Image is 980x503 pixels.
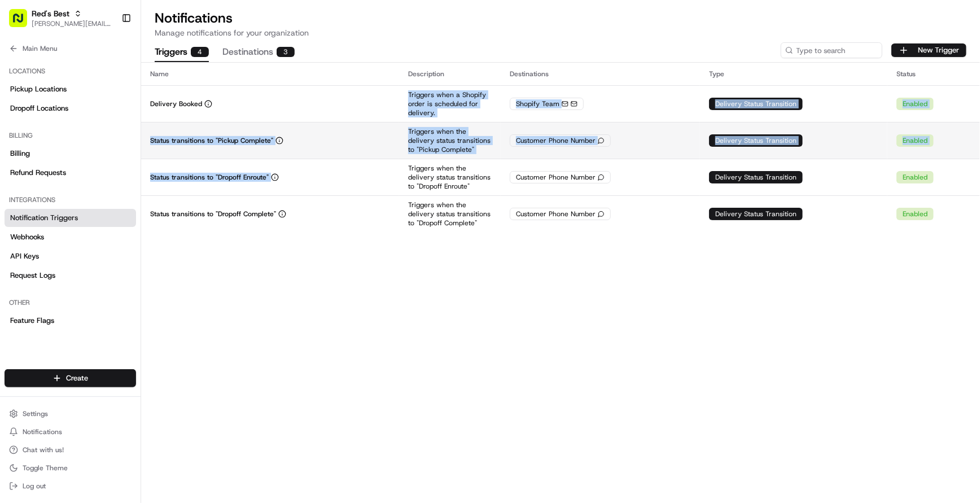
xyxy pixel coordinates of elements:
[10,168,66,178] span: Refund Requests
[155,43,209,62] button: Triggers
[150,99,202,108] p: Delivery Booked
[277,47,295,57] div: 3
[23,463,68,473] span: Toggle Theme
[150,173,269,182] p: Status transitions to "Dropoff Enroute"
[896,69,971,78] div: Status
[408,127,492,154] p: Triggers when the delivery status transitions to "Pickup Complete"
[5,99,136,117] a: Dropoff Locations
[107,164,181,175] span: API Documentation
[891,43,966,57] button: New Trigger
[23,44,57,53] span: Main Menu
[10,148,30,159] span: Billing
[11,11,34,34] img: Nash
[510,69,691,78] div: Destinations
[709,69,878,78] div: Type
[191,47,209,57] div: 4
[192,111,205,125] button: Start new chat
[155,27,966,38] p: Manage notifications for your organization
[23,427,62,436] span: Notifications
[5,62,136,80] div: Locations
[32,19,112,28] button: [PERSON_NAME][EMAIL_ADDRESS][DOMAIN_NAME]
[11,108,32,128] img: 1736555255976-a54dd68f-1ca7-489b-9aae-adbdc363a1c4
[23,164,86,175] span: Knowledge Base
[5,209,136,227] a: Notification Triggers
[222,43,295,62] button: Destinations
[155,9,966,27] h1: Notifications
[10,232,44,242] span: Webhooks
[10,103,68,113] span: Dropoff Locations
[5,126,136,145] div: Billing
[5,164,136,182] a: Refund Requests
[709,208,803,220] div: Delivery Status Transition
[23,482,46,491] span: Log out
[408,90,492,117] p: Triggers when a Shopify order is scheduled for delivery.
[10,84,67,94] span: Pickup Locations
[510,208,611,220] div: Customer Phone Number
[5,460,136,476] button: Toggle Theme
[23,445,64,454] span: Chat with us!
[5,369,136,387] button: Create
[5,145,136,163] a: Billing
[66,373,88,383] span: Create
[95,165,104,174] div: 💻
[80,191,137,200] a: Powered byPylon
[5,312,136,330] a: Feature Flags
[709,171,803,183] div: Delivery Status Transition
[11,165,20,174] div: 📗
[5,266,136,285] a: Request Logs
[5,41,136,56] button: Main Menu
[5,294,136,312] div: Other
[150,209,276,218] p: Status transitions to "Dropoff Complete"
[408,164,492,191] p: Triggers when the delivery status transitions to "Dropoff Enroute"
[5,228,136,246] a: Webhooks
[10,251,39,261] span: API Keys
[38,119,143,128] div: We're available if you need us!
[23,409,48,418] span: Settings
[510,171,611,183] div: Customer Phone Number
[510,98,584,110] div: Shopify Team
[5,424,136,440] button: Notifications
[5,406,136,422] button: Settings
[11,45,205,63] p: Welcome 👋
[709,134,803,147] div: Delivery Status Transition
[10,213,78,223] span: Notification Triggers
[5,478,136,494] button: Log out
[10,270,55,281] span: Request Logs
[709,98,803,110] div: Delivery Status Transition
[510,134,611,147] div: Customer Phone Number
[408,69,492,78] div: Description
[5,442,136,458] button: Chat with us!
[112,191,137,200] span: Pylon
[896,171,934,183] div: Enabled
[5,191,136,209] div: Integrations
[91,159,186,180] a: 💻API Documentation
[5,80,136,98] a: Pickup Locations
[5,247,136,265] a: API Keys
[10,316,54,326] span: Feature Flags
[408,200,492,228] p: Triggers when the delivery status transitions to "Dropoff Complete"
[896,208,934,220] div: Enabled
[896,98,934,110] div: Enabled
[781,42,882,58] input: Type to search
[150,69,390,78] div: Name
[5,5,117,32] button: Red's Best[PERSON_NAME][EMAIL_ADDRESS][DOMAIN_NAME]
[32,8,69,19] button: Red's Best
[38,108,185,119] div: Start new chat
[150,136,273,145] p: Status transitions to "Pickup Complete"
[896,134,934,147] div: Enabled
[7,159,91,180] a: 📗Knowledge Base
[29,73,186,85] input: Clear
